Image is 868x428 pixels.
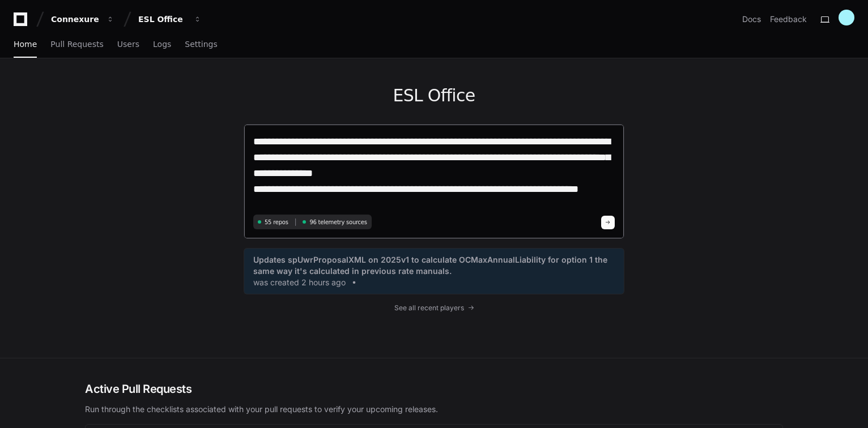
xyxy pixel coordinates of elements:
h2: Active Pull Requests [85,381,783,397]
a: Settings [185,32,217,58]
span: Pull Requests [50,41,103,48]
span: Updates spUwrProposalXML on 2025v1 to calculate OCMaxAnnualLiability for option 1 the same way it... [253,254,615,277]
a: See all recent players [244,303,624,313]
h1: ESL Office [244,85,624,106]
a: Updates spUwrProposalXML on 2025v1 to calculate OCMaxAnnualLiability for option 1 the same way it... [253,254,615,288]
span: 96 telemetry sources [309,218,367,226]
button: ESL Office [134,9,206,29]
a: Logs [153,32,171,58]
span: Home [14,41,37,48]
div: Connexure [51,14,100,25]
span: See all recent players [394,303,464,313]
span: Settings [185,41,217,48]
div: ESL Office [138,14,187,25]
button: Connexure [46,9,119,29]
p: Run through the checklists associated with your pull requests to verify your upcoming releases. [85,404,783,415]
span: Users [117,41,139,48]
a: Home [14,32,37,58]
span: was created 2 hours ago [253,277,346,288]
span: Logs [153,41,171,48]
a: Pull Requests [50,32,103,58]
span: 55 repos [265,218,288,226]
a: Docs [742,14,761,25]
button: Feedback [770,14,807,25]
a: Users [117,32,139,58]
